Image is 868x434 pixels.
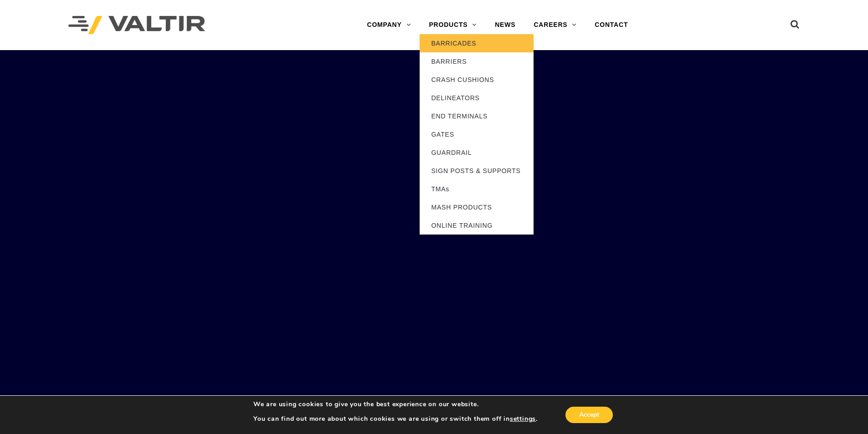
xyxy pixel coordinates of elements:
[420,16,486,34] a: PRODUCTS
[586,16,637,34] a: CONTACT
[420,52,534,71] a: BARRIERS
[420,180,534,198] a: TMAs
[420,216,534,235] a: ONLINE TRAINING
[420,143,534,162] a: GUARDRAIL
[68,16,205,35] img: Valtir
[565,407,613,423] button: Accept
[358,16,420,34] a: COMPANY
[253,400,538,408] p: We are using cookies to give you the best experience on our website.
[420,89,534,107] a: DELINEATORS
[486,16,524,34] a: NEWS
[420,125,534,143] a: GATES
[420,162,534,180] a: SIGN POSTS & SUPPORTS
[524,16,586,34] a: CAREERS
[420,198,534,216] a: MASH PRODUCTS
[420,71,534,89] a: CRASH CUSHIONS
[420,34,534,52] a: BARRICADES
[253,415,538,423] p: You can find out more about which cookies we are using or switch them off in .
[420,107,534,125] a: END TERMINALS
[510,415,536,423] button: settings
